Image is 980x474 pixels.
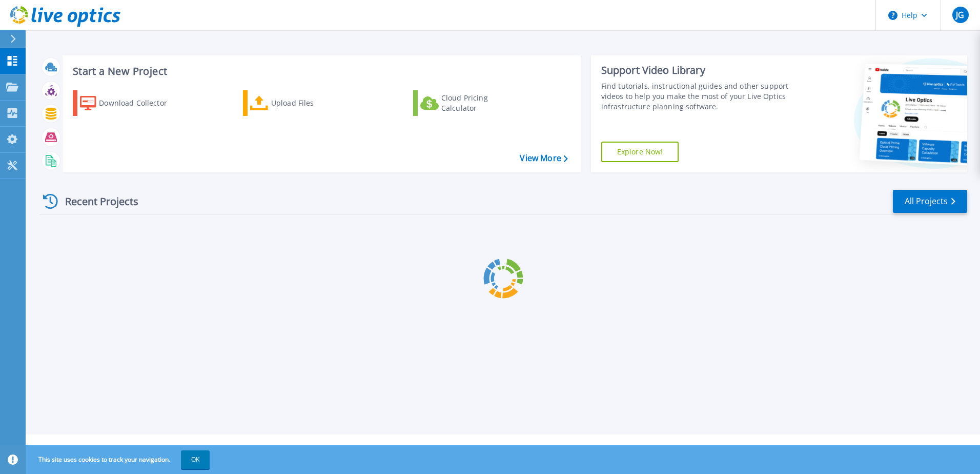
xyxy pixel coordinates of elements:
div: Download Collector [99,93,181,113]
div: Recent Projects [39,189,152,214]
div: Upload Files [271,93,353,113]
a: Explore Now! [601,142,679,162]
button: OK [181,450,210,469]
a: All Projects [893,190,967,213]
div: Support Video Library [601,64,793,77]
span: This site uses cookies to track your navigation. [28,450,210,469]
a: Download Collector [73,90,187,116]
div: Find tutorials, instructional guides and other support videos to help you make the most of your L... [601,81,793,112]
div: Cloud Pricing Calculator [441,93,523,113]
h3: Start a New Project [73,66,567,77]
a: Upload Files [243,90,357,116]
a: Cloud Pricing Calculator [413,90,527,116]
a: View More [520,153,567,163]
span: JG [956,11,964,19]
